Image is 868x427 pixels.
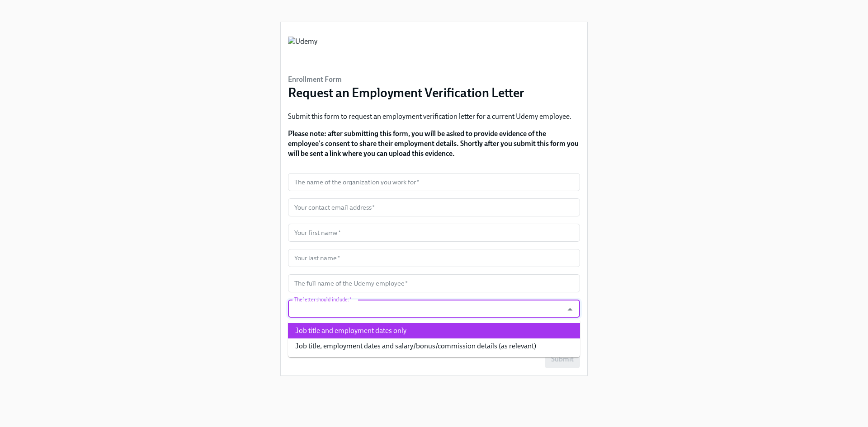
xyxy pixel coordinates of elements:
li: Job title, employment dates and salary/bonus/commission details (as relevant) [288,338,580,354]
strong: Please note: after submitting this form, you will be asked to provide evidence of the employee's ... [288,129,579,158]
h3: Request an Employment Verification Letter [288,84,524,101]
h6: Enrollment Form [288,75,524,84]
img: Udemy [288,37,317,64]
p: Submit this form to request an employment verification letter for a current Udemy employee. [288,112,580,122]
button: Close [563,302,577,316]
li: Job title and employment dates only [288,323,580,338]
